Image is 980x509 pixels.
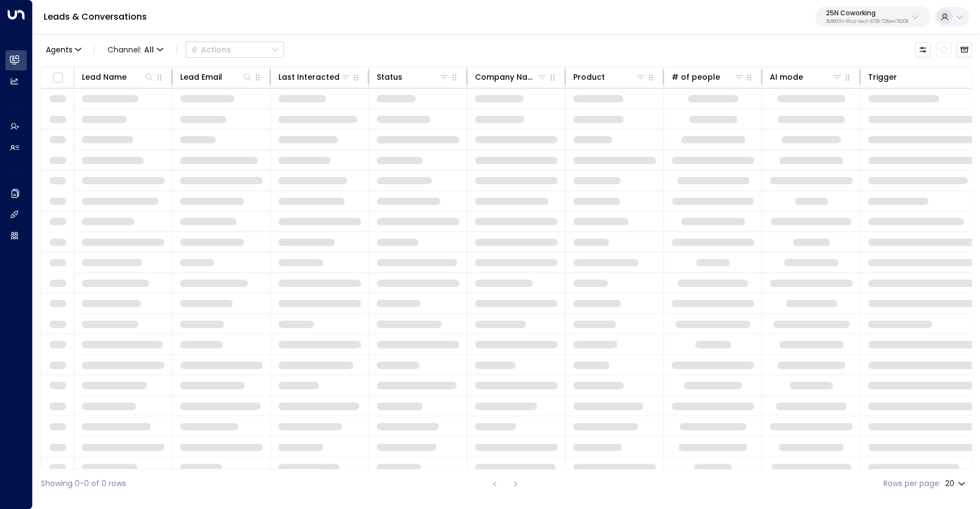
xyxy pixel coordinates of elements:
[278,70,340,84] div: Last Interacted
[815,7,930,27] button: 25N Coworking3b9800f4-81ca-4ec0-8758-72fbe4763f36
[44,10,147,23] a: Leads & Conversations
[82,70,155,84] div: Lead Name
[377,70,402,84] div: Status
[672,70,744,84] div: # of people
[826,10,908,16] p: 25N Coworking
[144,45,154,54] span: All
[46,46,73,54] span: Agents
[82,70,127,84] div: Lead Name
[180,70,253,84] div: Lead Email
[186,42,284,58] button: Actions
[770,70,803,84] div: AI mode
[672,70,720,84] div: # of people
[826,20,908,24] p: 3b9800f4-81ca-4ec0-8758-72fbe4763f36
[957,42,972,57] button: Archived Leads
[573,70,646,84] div: Product
[945,476,967,492] div: 20
[475,70,548,84] div: Company Name
[191,45,231,55] div: Actions
[186,42,284,58] div: Button group with a nested menu
[915,42,930,57] button: Customize
[573,70,605,84] div: Product
[936,42,951,57] span: Refresh
[377,70,449,84] div: Status
[278,70,351,84] div: Last Interacted
[103,42,168,57] span: Channel:
[868,70,897,84] div: Trigger
[488,477,522,490] nav: pagination navigation
[103,42,168,57] button: Channel:All
[770,70,842,84] div: AI mode
[475,70,537,84] div: Company Name
[41,478,126,489] div: Showing 0-0 of 0 rows
[180,70,222,84] div: Lead Email
[41,42,85,57] button: Agents
[883,478,941,489] label: Rows per page:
